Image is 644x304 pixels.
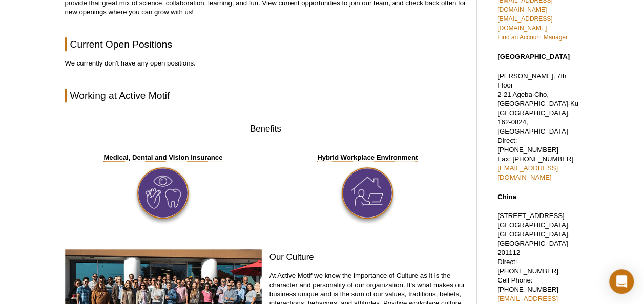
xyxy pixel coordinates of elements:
[65,59,466,68] p: We currently don't have any open positions.
[497,193,516,201] strong: China
[497,34,568,41] a: Find an Account Manager
[497,72,579,182] p: [PERSON_NAME], 7th Floor 2-21 Ageba-Cho, [GEOGRAPHIC_DATA]-Ku [GEOGRAPHIC_DATA], 162-0824, [GEOGR...
[317,154,418,162] strong: Hybrid Workplace Environment
[65,37,466,51] h2: Current Open Positions
[137,167,189,219] img: Insurance Benefit icon
[497,164,558,181] a: [EMAIL_ADDRESS][DOMAIN_NAME]
[497,53,570,60] strong: [GEOGRAPHIC_DATA]
[65,89,466,102] h2: Working at Active Motif
[497,15,552,32] a: [EMAIL_ADDRESS][DOMAIN_NAME]
[65,123,466,135] h3: Benefits
[103,154,222,162] strong: Medical, Dental and Vision Insurance
[269,251,466,264] h3: Our Culture
[609,269,634,294] div: Open Intercom Messenger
